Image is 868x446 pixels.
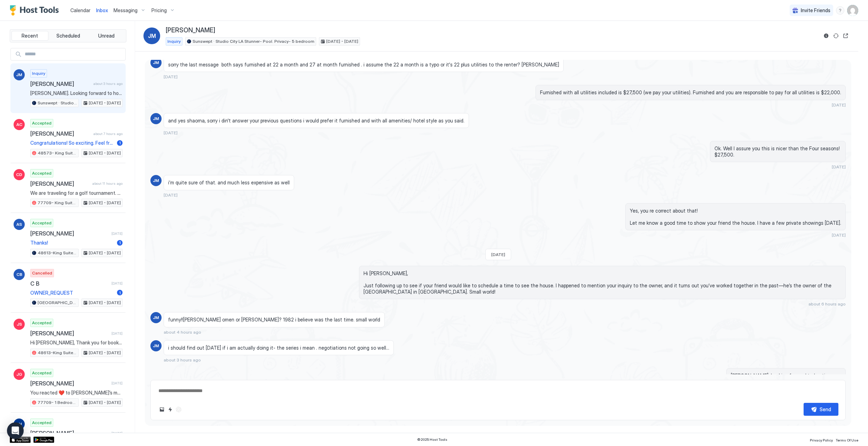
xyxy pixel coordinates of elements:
span: [DATE] [832,102,846,107]
span: 77709- King Suite- B [38,200,77,206]
span: You reacted ❤️ to [PERSON_NAME]’s message "Hi [PERSON_NAME]! Thank you so much, we’re really look... [30,390,123,396]
span: about 11 hours ago [92,181,123,186]
a: Google Play Store [33,437,54,443]
span: i’m quite sure of that. and much less expensive as well [168,180,290,186]
span: Accepted [32,320,52,326]
span: [PERSON_NAME]. Looking forward to hosting you. [731,373,841,379]
span: Hi [PERSON_NAME], Just following up to see if your friend would like to schedule a time to see th... [363,270,841,295]
span: Inquiry [32,70,45,77]
div: menu [836,6,844,15]
a: Privacy Policy [810,436,833,443]
span: sorry the last message both says furnished at 22 a month and 27 at month furnished . i assume the... [168,62,559,68]
span: 1 [119,240,121,245]
span: and yes shaorna, sorry i din't answer your previous questions i would prefer it furnished and wit... [168,118,464,124]
span: Accepted [32,420,52,426]
span: about 7 hours ago [93,132,123,136]
span: [DATE] - [DATE] [89,250,121,256]
span: LH [16,421,22,427]
button: Upload image [158,405,166,414]
span: [DATE] [164,192,178,198]
span: Messaging [114,7,138,14]
span: Calendar [70,7,91,13]
span: CD [16,172,22,178]
button: Sync reservation [832,32,840,40]
span: Scheduled [56,33,80,39]
span: Unread [98,33,115,39]
span: CB [16,271,22,278]
span: Inquiry [167,38,181,45]
span: JM [148,32,156,40]
span: about 3 hours ago [164,357,201,363]
span: [DATE] - [DATE] [89,350,121,356]
div: Send [820,406,831,413]
div: Open Intercom Messenger [7,422,24,439]
span: [PERSON_NAME] [30,230,109,237]
span: Invite Friends [801,7,830,14]
a: Calendar [70,7,91,14]
span: [DATE] - [DATE] [89,150,121,156]
span: [GEOGRAPHIC_DATA][PERSON_NAME], [GEOGRAPHIC_DATA],[GEOGRAPHIC_DATA], Fire pit #37 [38,300,77,306]
span: [DATE] [832,164,846,169]
div: tab-group [10,29,126,42]
span: AS [16,221,22,228]
span: Sunswept · Studio City LA Stunner- Pool. Privacy- 5 bedroom [38,100,77,106]
button: Send [804,403,838,416]
button: Recent [11,31,48,41]
span: Ok. Well I assure you this is nicer than the Four seasons! $27,500. [714,145,841,158]
span: [DATE] [111,381,123,385]
span: [DATE] [111,281,123,286]
span: Accepted [32,120,52,126]
span: OWNER_REQUEST [30,290,114,296]
span: JG [16,371,22,377]
span: [DATE] - [DATE] [89,399,121,406]
span: Congratulations! So exciting. Feel free to give her access to this app so that she can get all of... [30,140,114,146]
span: [PERSON_NAME] [166,26,215,34]
input: Input Field [22,48,125,60]
span: about 6 hours ago [808,301,846,306]
a: Host Tools Logo [10,5,62,16]
span: We are traveling for a golf tournament. We stayed on property (different host, unit) a few years ... [30,190,123,196]
span: Hi [PERSON_NAME], Thank you for booking your stay with us! It is our sincere pleasure to welcome ... [30,340,123,346]
span: Recent [22,33,38,39]
span: Pricing [151,7,167,14]
span: Cancelled [32,270,52,276]
span: JM [153,59,159,66]
span: [DATE] - [DATE] [89,300,121,306]
span: [PERSON_NAME] [30,430,109,437]
button: Quick reply [166,405,174,414]
button: Scheduled [50,31,87,41]
span: 48613-King Suite- B [38,350,77,356]
span: JM [153,116,159,122]
span: about 3 hours ago [93,81,123,86]
button: Open reservation [842,32,850,40]
span: [DATE] [832,232,846,238]
a: Terms Of Use [836,436,858,443]
span: [DATE] [111,331,123,336]
span: Privacy Policy [810,438,833,442]
span: Accepted [32,220,52,226]
span: [DATE] [111,431,123,436]
span: funny!![PERSON_NAME] omen or [PERSON_NAME]? 1982 i believe was the last time. small world [168,317,380,323]
span: 48613-King Suite- B [38,250,77,256]
span: Terms Of Use [836,438,858,442]
button: Unread [88,31,125,41]
span: [PERSON_NAME] [30,130,91,137]
span: Sunswept · Studio City LA Stunner- Pool. Privacy- 5 bedroom [193,38,314,45]
span: i should find out [DATE] if i am actually doing it- the series i mean . negotiations not going so... [168,345,389,351]
span: JM [153,177,159,184]
span: [PERSON_NAME] [30,80,91,87]
span: [DATE] [164,74,178,79]
div: App Store [10,437,31,443]
button: Reservation information [822,32,830,40]
span: 1 [119,140,121,145]
span: [DATE] - [DATE] [326,38,358,45]
span: Yes, you re correct about that! Let me know a good time to show your friend the house. I have a f... [630,208,841,226]
span: [PERSON_NAME]. Looking forward to hosting you. [30,90,123,96]
span: AC [16,121,22,128]
span: 77709- 1 Bedroom Living Room- A [38,399,77,406]
span: Accepted [32,370,52,376]
span: [PERSON_NAME] [30,380,109,387]
span: [DATE] - [DATE] [89,200,121,206]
